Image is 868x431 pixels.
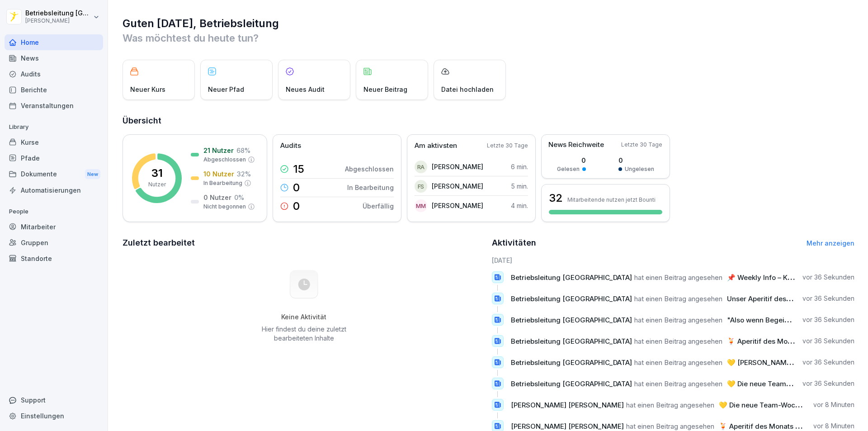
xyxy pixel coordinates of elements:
[511,316,632,324] span: Betriebsleitung [GEOGRAPHIC_DATA]
[5,134,103,150] a: Kurse
[25,9,91,17] p: Betriebsleitung [GEOGRAPHIC_DATA]
[123,16,854,31] h1: Guten [DATE], Betriebsleitung
[432,181,483,191] p: [PERSON_NAME]
[492,256,855,265] h6: [DATE]
[626,422,714,431] span: hat einen Beitrag angesehen
[549,190,563,206] h3: 32
[511,201,528,210] p: 4 min.
[511,422,624,431] span: [PERSON_NAME] [PERSON_NAME]
[813,400,854,409] p: vor 8 Minuten
[557,165,580,173] p: Gelesen
[802,358,854,367] p: vor 36 Sekunden
[123,237,486,249] h2: Zuletzt bearbeitet
[5,235,103,251] a: Gruppen
[415,141,457,151] p: Am aktivsten
[203,203,246,211] p: Nicht begonnen
[548,140,604,150] p: News Reichweite
[415,180,427,193] div: FS
[511,273,632,282] span: Betriebsleitung [GEOGRAPHIC_DATA]
[148,180,166,189] p: Nutzer
[5,66,103,82] a: Audits
[237,169,251,179] p: 32 %
[5,98,103,114] div: Veranstaltungen
[415,199,427,212] div: MM
[123,31,854,45] p: Was möchtest du heute tun?
[347,183,394,192] p: In Bearbeitung
[557,156,586,165] p: 0
[492,237,536,249] h2: Aktivitäten
[5,166,103,183] a: DokumenteNew
[511,294,632,303] span: Betriebsleitung [GEOGRAPHIC_DATA]
[511,379,632,388] span: Betriebsleitung [GEOGRAPHIC_DATA]
[5,204,103,219] p: People
[626,401,714,409] span: hat einen Beitrag angesehen
[203,193,231,202] p: 0 Nutzer
[5,82,103,98] a: Berichte
[345,164,394,174] p: Abgeschlossen
[802,336,854,346] p: vor 36 Sekunden
[234,193,244,202] p: 0 %
[293,164,304,175] p: 15
[567,196,656,203] p: Mitarbeitende nutzen jetzt Bounti
[802,273,854,282] p: vor 36 Sekunden
[5,150,103,166] a: Pfade
[807,239,854,247] a: Mehr anzeigen
[25,18,91,24] p: [PERSON_NAME]
[813,422,854,431] p: vor 8 Minuten
[621,141,662,149] p: Letzte 30 Tage
[634,294,722,303] span: hat einen Beitrag angesehen
[441,85,494,94] p: Datei hochladen
[634,379,722,388] span: hat einen Beitrag angesehen
[634,316,722,324] span: hat einen Beitrag angesehen
[280,141,301,151] p: Audits
[5,251,103,266] a: Standorte
[5,50,103,66] a: News
[5,408,103,424] a: Einstellungen
[511,162,528,171] p: 6 min.
[625,165,654,173] p: Ungelesen
[511,337,632,346] span: Betriebsleitung [GEOGRAPHIC_DATA]
[802,315,854,324] p: vor 36 Sekunden
[293,182,300,193] p: 0
[5,166,103,183] div: Dokumente
[85,169,100,180] div: New
[432,201,483,210] p: [PERSON_NAME]
[5,34,103,50] a: Home
[363,201,394,211] p: Überfällig
[258,313,349,321] h5: Keine Aktivität
[151,168,163,179] p: 31
[634,337,722,346] span: hat einen Beitrag angesehen
[634,358,722,367] span: hat einen Beitrag angesehen
[487,142,528,150] p: Letzte 30 Tage
[415,161,427,173] div: RA
[432,162,483,171] p: [PERSON_NAME]
[363,85,407,94] p: Neuer Beitrag
[5,120,103,134] p: Library
[618,156,654,165] p: 0
[130,85,165,94] p: Neuer Kurs
[5,182,103,198] a: Automatisierungen
[203,179,242,187] p: In Bearbeitung
[123,114,854,127] h2: Übersicht
[208,85,244,94] p: Neuer Pfad
[511,181,528,191] p: 5 min.
[634,273,722,282] span: hat einen Beitrag angesehen
[258,325,349,343] p: Hier findest du deine zuletzt bearbeiteten Inhalte
[293,201,300,212] p: 0
[802,379,854,388] p: vor 36 Sekunden
[203,146,234,155] p: 21 Nutzer
[236,146,250,155] p: 68 %
[5,392,103,408] div: Support
[802,294,854,303] p: vor 36 Sekunden
[5,219,103,235] a: Mitarbeiter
